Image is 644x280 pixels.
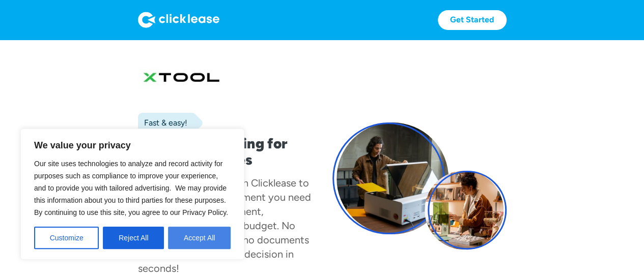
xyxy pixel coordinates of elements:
div: Fast & easy! [138,118,187,128]
button: Reject All [103,227,164,249]
img: Logo [138,12,219,28]
span: Our site uses technologies to analyze and record activity for purposes such as compliance to impr... [34,160,228,216]
p: We value your privacy [34,139,231,151]
button: Accept All [168,227,231,249]
button: Customize [34,227,99,249]
div: We value your privacy [20,129,244,260]
a: Get Started [438,10,507,30]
